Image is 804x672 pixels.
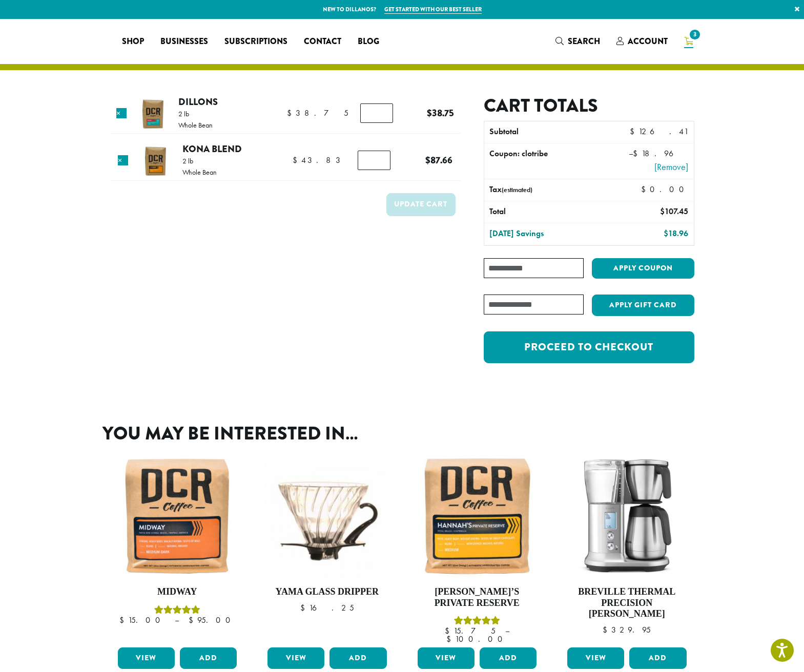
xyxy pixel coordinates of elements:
[641,184,650,195] span: $
[480,647,537,669] button: Add
[425,153,430,167] span: $
[445,625,496,636] bdi: 15.75
[293,155,301,165] span: $
[119,615,128,625] span: $
[329,647,386,669] button: Add
[484,201,610,223] th: Total
[358,35,379,48] span: Blog
[425,153,452,167] bdi: 87.66
[565,586,689,620] h4: Breville Thermal Precision [PERSON_NAME]
[300,602,354,613] bdi: 16.25
[122,35,144,48] span: Shop
[547,33,608,50] a: Search
[415,454,540,643] a: [PERSON_NAME]’s Private ReserveRated 5.00 out of 5
[484,179,632,201] th: Tax
[415,586,540,608] h4: [PERSON_NAME]’s Private Reserve
[267,647,324,669] a: View
[603,624,611,635] span: $
[415,615,540,627] div: Rated 5.00 out of 5
[427,106,454,120] bdi: 38.75
[633,148,642,159] span: $
[265,454,389,578] img: Hario-Glass-Dripper-e1551571804408-300x300.jpg
[664,228,688,239] bdi: 18.96
[386,193,456,216] button: Update cart
[565,454,689,578] img: Breville-Precision-Brewer-unit.jpg
[287,108,296,118] span: $
[115,454,240,578] img: Midway-12oz-300x300.jpg
[300,602,309,613] span: $
[175,615,179,625] span: –
[484,143,610,179] th: Coupon: clotribe
[119,615,165,625] bdi: 15.00
[592,295,694,316] button: Apply Gift Card
[178,121,213,129] p: Whole Bean
[603,624,651,635] bdi: 329.95
[415,454,540,578] img: Hannahs-Private-Reserve-12oz-300x300.jpg
[182,157,217,164] p: 2 lb
[484,95,694,117] h2: Cart totals
[688,28,702,41] span: 3
[664,228,668,239] span: $
[265,586,389,598] h4: Yama Glass Dripper
[114,33,152,50] a: Shop
[615,160,688,174] a: Remove clotribe coupon
[629,647,686,669] button: Add
[118,647,175,669] a: View
[136,97,169,131] img: Dillons
[182,169,217,176] p: Whole Bean
[484,223,610,245] th: [DATE] Savings
[102,423,702,445] h2: You may be interested in…
[160,35,208,48] span: Businesses
[293,155,344,165] bdi: 43.83
[118,155,128,165] a: Remove this item
[427,106,432,120] span: $
[505,625,509,636] span: –
[265,454,389,643] a: Yama Glass Dripper $16.25
[178,110,213,117] p: 2 lb
[287,108,348,118] bdi: 38.75
[568,35,600,47] span: Search
[628,35,668,47] span: Account
[384,5,482,14] a: Get started with our best seller
[660,206,688,217] bdi: 107.45
[445,625,453,636] span: $
[178,95,218,109] a: Dillons
[567,647,624,669] a: View
[115,604,240,616] div: Rated 5.00 out of 5
[182,142,242,156] a: Kona Blend
[630,126,688,137] bdi: 126.41
[115,586,240,598] h4: Midway
[484,121,610,143] th: Subtotal
[446,634,455,644] span: $
[633,148,688,159] span: 18.96
[358,151,390,170] input: Product quantity
[418,647,475,669] a: View
[630,126,638,137] span: $
[189,615,197,625] span: $
[592,258,694,279] button: Apply coupon
[660,206,665,217] span: $
[138,144,172,178] img: Kona Blend
[189,615,235,625] bdi: 95.00
[115,454,240,643] a: MidwayRated 5.00 out of 5
[610,143,693,179] td: –
[446,634,507,644] bdi: 100.00
[224,35,287,48] span: Subscriptions
[641,184,689,195] bdi: 0.00
[304,35,341,48] span: Contact
[180,647,237,669] button: Add
[484,331,694,363] a: Proceed to checkout
[565,454,689,643] a: Breville Thermal Precision [PERSON_NAME] $329.95
[502,185,532,194] small: (estimated)
[116,108,127,118] a: Remove this item
[360,103,393,123] input: Product quantity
